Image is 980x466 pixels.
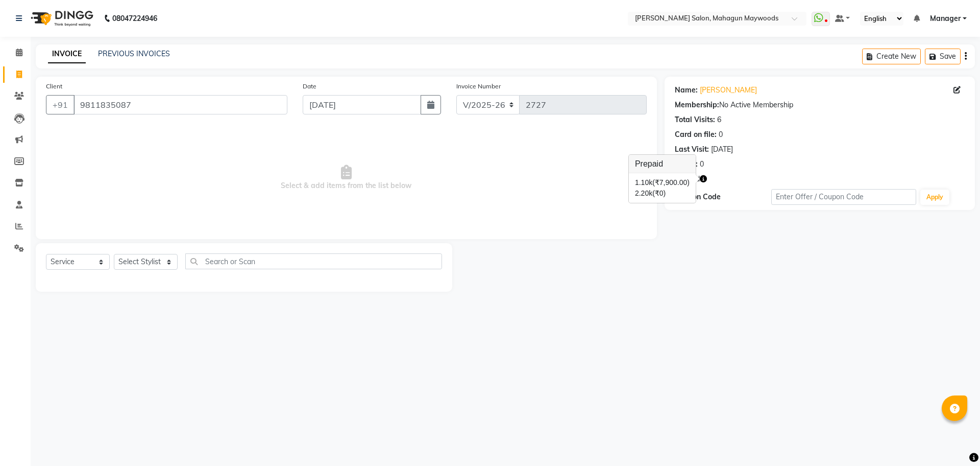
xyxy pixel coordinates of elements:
div: No Active Membership [675,100,965,110]
h3: Prepaid [629,155,696,173]
a: PREVIOUS INVOICES [98,49,170,58]
input: Search or Scan [185,253,442,269]
div: 0 [700,159,704,170]
div: Card on file: [675,129,717,140]
div: 0 [719,129,723,140]
div: Last Visit: [675,144,709,155]
div: Coupon Code [675,192,771,202]
div: [DATE] [711,144,733,155]
div: Total Visits: [675,114,715,125]
button: +91 [46,95,75,114]
span: Manager [930,13,961,24]
span: 2. [635,189,641,197]
span: 1. [635,178,641,187]
button: Create New [862,49,921,64]
a: [PERSON_NAME] [700,85,757,96]
div: 10k [635,177,690,188]
button: Apply [920,190,949,205]
div: 6 [717,114,721,125]
span: Select & add items from the list below [46,127,647,229]
input: Search by Name/Mobile/Email/Code [73,95,287,114]
label: Date [303,82,316,91]
label: Invoice Number [456,82,501,91]
span: (₹0) [652,189,666,197]
div: Name: [675,85,698,96]
a: INVOICE [48,45,86,63]
div: Membership: [675,100,719,110]
span: (₹7,900.00) [652,178,690,187]
b: 08047224946 [112,4,157,33]
input: Enter Offer / Coupon Code [771,189,916,205]
div: 20k [635,188,690,199]
button: Save [925,49,961,64]
label: Client [46,82,62,91]
img: logo [26,4,96,33]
